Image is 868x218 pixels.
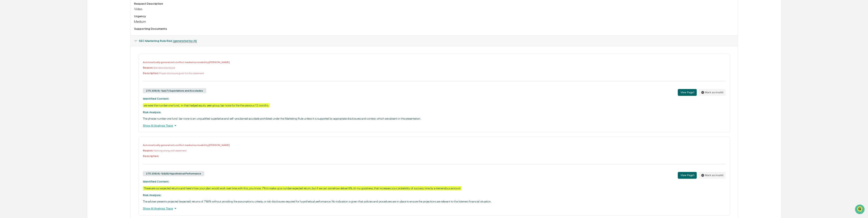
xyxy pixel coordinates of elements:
button: Start new chat [72,34,77,39]
div: Medium [134,20,735,24]
div: 🔎 [4,84,8,87]
div: Supporting Documents [134,27,735,30]
iframe: Open customer support [854,204,866,215]
img: Sigrid Alegria [4,54,11,60]
strong: Identified Content: [143,180,169,183]
div: 🖐️ [4,76,8,79]
button: Mark as invalid [698,172,726,179]
div: We're available if you need us! [19,37,59,40]
button: Mark as invalid [698,89,726,96]
p: Nothing wrong with statement [143,149,726,152]
a: 🗄️Attestations [29,74,54,81]
div: Urgency [134,14,735,18]
strong: Identified Content: [143,97,169,100]
img: 1746055101610-c473b297-6a78-478c-a979-82029cc54cd1 [4,32,12,40]
span: SEC Marketing Rule Risk [139,39,197,42]
div: Show AI Analysis Trace [143,123,726,128]
span: Data Lookup [9,83,27,88]
img: 8933085812038_c878075ebb4cc5468115_72.jpg [9,32,17,40]
div: Show AI Analysis Trace [143,206,726,211]
b: Reason: [143,66,153,69]
button: See all [66,46,77,51]
span: • [35,58,37,61]
span: Preclearance [9,75,27,79]
div: Past conversations [4,47,29,50]
div: Request Description [134,2,735,5]
b: Description: [143,155,159,158]
u: (generated by AI) [173,39,197,43]
div: These are our expected returns and here's how your plan would work over time with this, you know.... [143,186,461,190]
div: Start new chat [19,32,70,37]
button: View Page1 [678,89,697,96]
strong: Risk Analysis: [143,110,161,114]
div: 275.206(4)-1(a)(7) Superlatives and Accolades [143,88,206,93]
div: Video [134,7,735,11]
button: View Page1 [678,172,697,179]
p: How can we help? [4,9,77,16]
div: SEC Marketing Rule Risk (generated by AI) [131,36,738,46]
div: 🗄️ [31,76,34,79]
p: Standard disclosure [143,66,726,69]
div: 275.206(4)-1(d)(6) Hypothetical Performance [143,171,204,176]
a: 🖐️Preclearance [3,74,29,81]
b: Reason: [143,149,153,152]
p: Automatically generated conflict marked as invalid by [PERSON_NAME] [143,144,726,147]
p: The adviser presents projected (expected) returns of 7%9% without providing the assumptions, crit... [143,200,726,203]
span: Attestations [35,75,53,79]
p: The phrase number one fund bar none is an unqualified superlative and self-proclaimed accolade pr... [143,117,726,120]
span: Pylon [42,94,52,97]
a: 🔎Data Lookup [3,82,29,89]
a: Powered byPylon [30,93,52,97]
span: [PERSON_NAME] [13,58,34,61]
div: we were the number one fund, in that hedged equity peer group, bar none for the the previous 12 m... [143,103,270,108]
strong: Risk Analysis: [143,193,161,197]
span: [DATE] [38,58,46,61]
b: Description: [143,72,159,75]
p: Proper disclosure given for this statement [143,72,726,75]
p: Automatically generated conflict marked as invalid by [PERSON_NAME] [143,61,726,64]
